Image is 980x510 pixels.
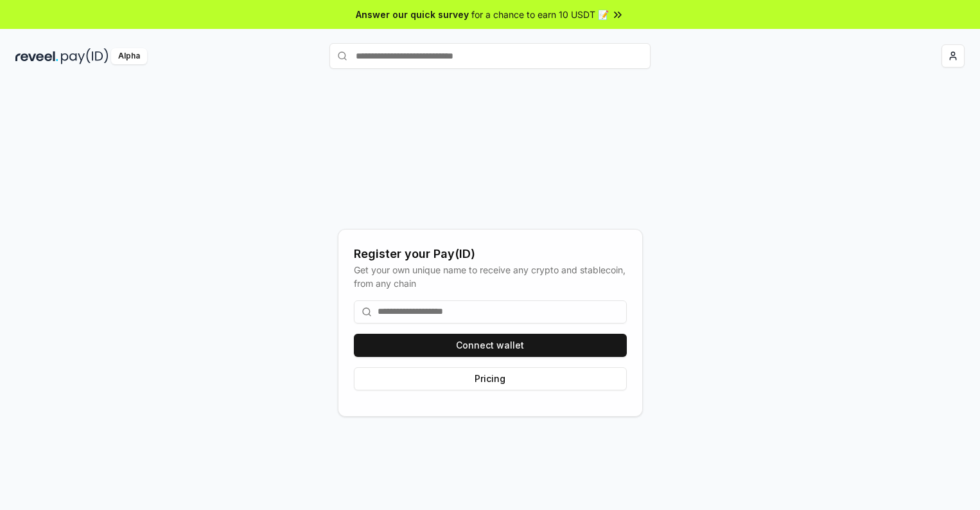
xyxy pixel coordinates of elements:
button: Pricing [354,367,627,390]
div: Register your Pay(ID) [354,245,627,263]
span: for a chance to earn 10 USDT 📝 [471,8,609,21]
div: Get your own unique name to receive any crypto and stablecoin, from any chain [354,263,627,290]
div: Alpha [111,48,147,64]
span: Answer our quick survey [356,8,469,21]
img: pay_id [61,48,109,64]
img: reveel_dark [15,48,58,64]
button: Connect wallet [354,334,627,357]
